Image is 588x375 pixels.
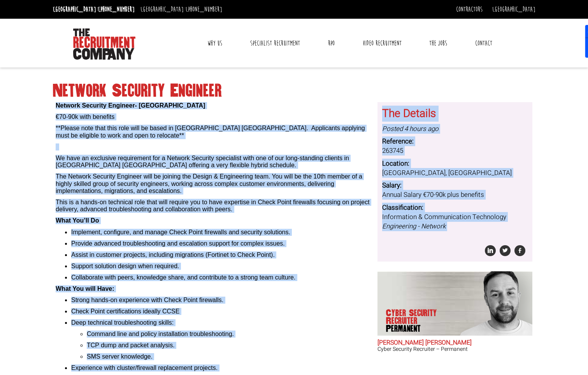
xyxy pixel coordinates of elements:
[98,5,135,14] a: [PHONE_NUMBER]
[423,34,453,53] a: The Jobs
[382,159,528,168] dt: Location:
[382,190,528,200] dd: Annual Salary €70-90k plus benefits
[469,34,498,53] a: Contact
[382,181,528,190] dt: Salary:
[71,240,372,247] li: Provide advanced troubleshooting and escalation support for complex issues.
[53,84,535,98] h1: Network Security Engineer
[71,308,372,315] li: Check Point certifications ideally CCSE
[386,325,446,333] span: Permanent
[139,3,224,16] li: [GEOGRAPHIC_DATA]:
[382,108,528,120] h3: The Details
[71,229,372,236] li: Implement, configure, and manage Check Point firewalls and security solutions.
[322,34,341,53] a: RPO
[357,34,407,53] a: Video Recruitment
[456,5,483,14] a: Contractors
[56,113,372,120] p: €70-90k with benefits
[492,5,535,14] a: [GEOGRAPHIC_DATA]
[71,251,372,258] li: Assist in customer projects, including migrations (Fortinet to Check Point).
[382,203,528,212] dt: Classification:
[51,3,137,16] li: [GEOGRAPHIC_DATA]:
[87,353,372,360] li: SMS server knowledge.
[56,102,205,109] b: Network Security Engineer- [GEOGRAPHIC_DATA]
[87,331,372,338] li: Command line and policy installation troubleshooting.
[382,137,528,146] dt: Reference:
[56,155,372,169] p: We have an exclusive requirement for a Network Security specialist with one of our long-standing ...
[382,146,528,156] dd: 263745
[71,319,372,326] li: Deep technical troubleshooting skills:
[377,346,532,352] h3: Cyber Security Recruiter – Permanent
[244,34,306,53] a: Specialist Recruitment
[386,309,446,333] p: Cyber Security Recruiter
[56,217,99,224] b: What You’ll Do
[382,168,528,178] dd: [GEOGRAPHIC_DATA], [GEOGRAPHIC_DATA]
[186,5,222,14] a: [PHONE_NUMBER]
[71,274,372,281] li: Collaborate with peers, knowledge share, and contribute to a strong team culture.
[458,271,532,336] img: John James Baird does Cyber Security Recruiter Permanent
[377,340,532,347] h2: [PERSON_NAME] [PERSON_NAME]
[202,34,228,53] a: Why Us
[382,221,446,231] i: Engineering - Network
[382,124,439,134] i: Posted 4 hours ago
[71,297,372,304] li: Strong hands-on experience with Check Point firewalls.
[87,342,372,349] li: TCP dump and packet analysis.
[56,173,372,195] p: The Network Security Engineer will be joining the Design & Engineering team. You will be the 10th...
[71,364,372,371] li: Experience with cluster/firewall replacement projects.
[382,212,528,232] dd: Information & Communication Technology
[73,28,135,60] img: The Recruitment Company
[56,199,372,213] p: This is a hands-on technical role that will require you to have expertise in Check Point firewall...
[56,285,114,292] b: What You will Have:
[56,125,372,139] p: **Please note that this role will be based in [GEOGRAPHIC_DATA] [GEOGRAPHIC_DATA]. Applicants app...
[71,263,372,270] li: Support solution design when required.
